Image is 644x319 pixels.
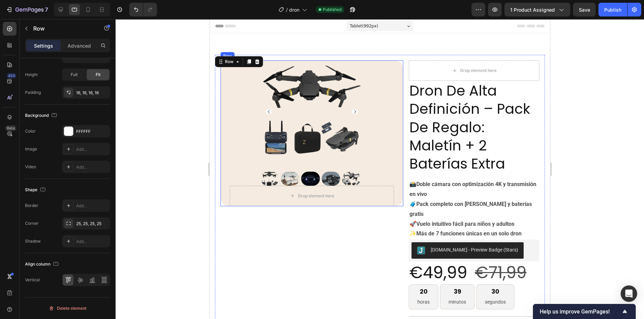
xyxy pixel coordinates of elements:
[207,268,220,276] div: 20
[579,7,590,13] span: Save
[621,285,637,302] div: Open Intercom Messenger
[25,128,36,134] div: Color
[207,279,220,287] p: horas
[207,227,215,235] img: Judgeme.png
[540,308,621,315] span: Help us improve GemPages!
[275,279,296,287] p: segundos
[323,7,342,13] span: Published
[25,72,38,78] div: Height
[199,62,330,154] h2: dron de alta definición – pack de regalo: maletín + 2 baterías extra
[34,42,53,49] p: Settings
[239,279,256,287] p: minutos
[200,162,326,178] strong: Doble cámara con optimización 4K y transmisión en vivo
[286,6,288,13] span: /
[275,268,296,276] div: 30
[68,42,91,49] p: Advanced
[206,211,312,218] strong: Más de 7 funciones únicas en un solo dron
[25,238,41,244] div: Shadow
[76,203,108,209] div: Add...
[25,220,39,226] div: Corner
[76,238,108,245] div: Add...
[510,6,555,13] span: 1 product assigned
[96,72,100,78] span: Fit
[210,19,550,319] iframe: Design area
[76,128,108,135] div: FFFFFF
[200,200,329,210] p: 🚀
[598,3,627,16] button: Publish
[45,5,48,14] p: 7
[289,6,299,13] span: dron
[71,72,77,78] span: Full
[25,111,58,120] div: Background
[5,125,16,131] div: Beta
[76,90,108,96] div: 16, 16, 16, 16
[200,180,329,200] p: 🧳
[25,303,110,314] button: Delete element
[49,304,86,312] div: Delete element
[76,221,108,227] div: 25, 25, 25, 25
[76,146,108,152] div: Add...
[206,201,305,208] strong: Vuelo intuitivo fácil para niños y adultos
[199,242,264,265] div: €49,99
[3,3,51,16] button: 7
[264,242,330,265] div: €71,99
[25,277,40,283] div: Vertical
[239,268,256,276] div: 39
[76,164,108,170] div: Add...
[7,73,16,78] div: 450
[14,39,25,46] div: Row
[25,146,37,152] div: Image
[33,24,92,33] p: Row
[200,160,329,180] p: 📸
[25,164,36,170] div: Video
[25,185,47,195] div: Shape
[604,6,621,13] div: Publish
[200,182,322,198] strong: Pack completo con [PERSON_NAME] y baterías gratis
[25,260,60,269] div: Align column
[504,3,570,16] button: 1 product assigned
[573,3,596,16] button: Save
[202,223,314,240] button: Judge.me - Preview Badge (Stars)
[540,307,629,316] button: Show survey - Help us improve GemPages!
[250,49,287,54] div: Drop element here
[200,210,329,220] p: ✨
[25,203,38,209] div: Border
[25,89,41,96] div: Padding
[129,3,157,16] div: Undo/Redo
[221,227,308,234] div: [DOMAIN_NAME] - Preview Badge (Stars)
